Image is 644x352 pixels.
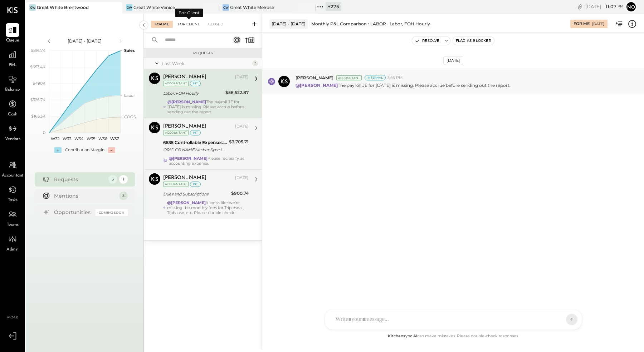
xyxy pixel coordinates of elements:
div: Closed [205,21,227,28]
div: int [190,130,201,135]
div: Great White Brentwood [37,4,89,10]
span: P&L [9,62,17,69]
text: $816.7K [31,48,45,53]
div: [PERSON_NAME] [163,74,206,81]
span: Balance [5,87,20,93]
div: For Client [175,9,203,17]
div: Contribution Margin [65,147,104,153]
span: Vendors [5,136,20,143]
div: For Me [574,21,590,27]
div: [DATE] [592,21,604,26]
div: int [190,81,201,86]
div: [DATE] - [DATE] [269,19,308,28]
div: $900.74 [231,190,249,197]
text: W37 [110,136,119,141]
div: Accountant [163,130,189,135]
span: Tasks [8,197,18,204]
div: $56,522.87 [225,89,249,96]
text: W33 [63,136,71,141]
div: GW [29,4,36,11]
div: Please reclassify as accounting expense. [169,156,249,166]
div: ORIG CO NAME:KitchenSync LLC ORIG ID:XXXXXX5317 DESC DATE: CO ENTRY DESCR:[DOMAIN_NAME] SEC:CCD T... [163,146,227,153]
div: Requests [147,51,258,56]
div: For Client [174,21,203,28]
div: [DATE] [443,56,463,65]
text: 0 [43,130,45,135]
span: Admin [6,247,19,253]
div: $3,705.71 [229,138,249,145]
strong: @[PERSON_NAME] [296,83,338,88]
button: Flag as Blocker [453,36,494,45]
text: W36 [98,136,107,141]
div: Accountant [163,81,189,86]
div: Requests [54,176,105,183]
strong: @[PERSON_NAME] [167,200,206,205]
a: P&L [0,48,25,69]
div: 3 [108,175,117,184]
div: [DATE] [235,175,249,181]
text: W32 [50,136,59,141]
div: [DATE] [585,3,624,10]
text: $163.3K [31,114,45,119]
div: [DATE] [235,124,249,129]
div: Labor, FOH Hourly [163,90,223,97]
button: No [625,1,637,13]
div: [PERSON_NAME] [163,123,206,130]
a: Queue [0,23,25,44]
p: The payroll JE for [DATE] is missing. Please accrue before sending out the report. [296,82,511,88]
text: W35 [86,136,95,141]
a: Teams [0,208,25,228]
span: 3:56 PM [387,75,403,81]
div: Last Week [162,60,250,66]
span: Cash [8,111,17,118]
div: [PERSON_NAME] [163,174,206,182]
a: Tasks [0,183,25,204]
div: Dues and Subscriptions [163,190,229,198]
div: 3 [252,60,258,66]
span: Accountant [2,173,24,179]
div: GW [126,4,132,11]
a: Balance [0,73,25,93]
div: + [54,147,62,153]
div: LABOR [370,21,386,27]
div: copy link [576,3,584,10]
div: int [190,182,201,187]
div: Mentions [54,192,116,199]
text: $490K [33,81,45,86]
div: Accountant [163,182,189,187]
div: [DATE] - [DATE] [54,38,115,44]
text: $326.7K [30,97,45,102]
text: $653.4K [30,64,45,69]
a: Vendors [0,122,25,143]
button: Resolve [412,36,442,45]
div: 3 [119,192,128,200]
a: Cash [0,97,25,118]
strong: @[PERSON_NAME] [169,156,208,161]
span: Teams [7,222,19,228]
div: 1 [119,175,128,184]
div: Labor, FOH Hourly [390,21,430,27]
text: W34 [74,136,83,141]
div: - [108,147,115,153]
div: It looks like we're missing the monthly fees for Tripleseat, Tiphause, etc. Please double check. [167,200,249,215]
div: Coming Soon [96,209,128,216]
div: For Me [151,21,173,28]
div: Opportunities [54,209,92,216]
div: GW [223,4,229,11]
text: COGS [124,114,136,119]
div: [DATE] [235,74,249,80]
text: Sales [124,48,135,53]
div: Great White Melrose [230,4,274,10]
strong: @[PERSON_NAME] [167,99,206,104]
div: Accountant [336,75,362,80]
div: Internal [365,75,386,80]
div: Monthly P&L Comparison [311,21,367,27]
span: Queue [6,38,19,44]
a: Accountant [0,158,25,179]
div: + 275 [326,2,341,11]
div: 6535 Controllable Expenses:General & Administrative Expenses:Computer Supplies, Software & IT [163,139,227,146]
div: Great White Venice [133,4,175,10]
div: The payroll JE for [DATE] is missing. Please accrue before sending out the report. [167,99,249,114]
text: Labor [124,93,135,98]
span: [PERSON_NAME] [296,75,333,81]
